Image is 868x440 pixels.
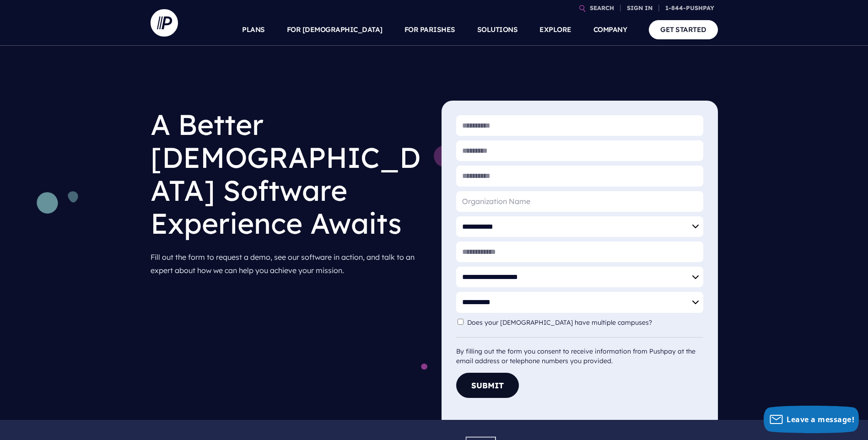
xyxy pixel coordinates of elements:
[456,337,703,366] div: By filling out the form you consent to receive information from Pushpay at the email address or t...
[404,14,455,46] a: FOR PARISHES
[151,101,427,247] h1: A Better [DEMOGRAPHIC_DATA] Software Experience Awaits
[456,373,519,398] button: Submit
[242,14,265,46] a: PLANS
[477,14,518,46] a: SOLUTIONS
[456,191,703,212] input: Organization Name
[649,20,718,39] a: GET STARTED
[764,406,859,433] button: Leave a message!
[448,431,514,440] picture: Pushpay_Logo__CCM
[151,247,427,281] p: Fill out the form to request a demo, see our software in action, and talk to an expert about how ...
[539,14,571,46] a: EXPLORE
[593,14,627,46] a: COMPANY
[467,319,657,327] label: Does your [DEMOGRAPHIC_DATA] have multiple campuses?
[787,414,854,424] span: Leave a message!
[287,14,383,46] a: FOR [DEMOGRAPHIC_DATA]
